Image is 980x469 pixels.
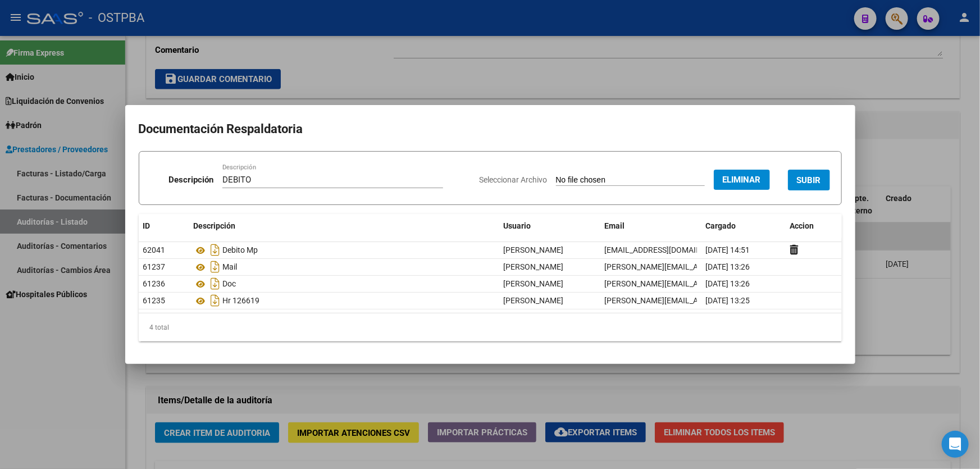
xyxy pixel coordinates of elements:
[790,221,814,230] span: Accion
[600,214,701,238] datatable-header-cell: Email
[605,245,730,254] span: [EMAIL_ADDRESS][DOMAIN_NAME]
[788,170,830,190] button: SUBIR
[208,258,223,276] i: Descargar documento
[139,313,842,341] div: 4 total
[504,221,531,230] span: Usuario
[504,279,564,288] span: [PERSON_NAME]
[194,292,495,309] div: Hr 126619
[797,175,821,185] span: SUBIR
[605,262,850,271] span: [PERSON_NAME][EMAIL_ADDRESS][PERSON_NAME][DOMAIN_NAME]
[168,174,213,186] p: Descripción
[504,262,564,271] span: [PERSON_NAME]
[605,221,625,230] span: Email
[499,214,600,238] datatable-header-cell: Usuario
[194,241,495,259] div: Debito Mp
[504,245,564,254] span: [PERSON_NAME]
[143,221,151,230] span: ID
[723,175,761,185] span: Eliminar
[143,245,166,254] span: 62041
[706,262,750,271] span: [DATE] 13:26
[194,275,495,293] div: Doc
[208,292,223,309] i: Descargar documento
[143,296,166,305] span: 61235
[605,279,850,288] span: [PERSON_NAME][EMAIL_ADDRESS][PERSON_NAME][DOMAIN_NAME]
[605,296,850,305] span: [PERSON_NAME][EMAIL_ADDRESS][PERSON_NAME][DOMAIN_NAME]
[139,119,842,140] h2: Documentación Respaldatoria
[786,214,842,238] datatable-header-cell: Accion
[139,214,189,238] datatable-header-cell: ID
[706,221,736,230] span: Cargado
[706,279,750,288] span: [DATE] 13:26
[194,221,236,230] span: Descripción
[714,170,770,190] button: Eliminar
[189,214,499,238] datatable-header-cell: Descripción
[701,214,786,238] datatable-header-cell: Cargado
[706,245,750,254] span: [DATE] 14:51
[942,431,969,458] div: Open Intercom Messenger
[208,241,223,259] i: Descargar documento
[504,296,564,305] span: [PERSON_NAME]
[208,275,223,293] i: Descargar documento
[143,262,166,271] span: 61237
[143,279,166,288] span: 61236
[480,175,548,184] span: Seleccionar Archivo
[706,296,750,305] span: [DATE] 13:25
[194,258,495,276] div: Mail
